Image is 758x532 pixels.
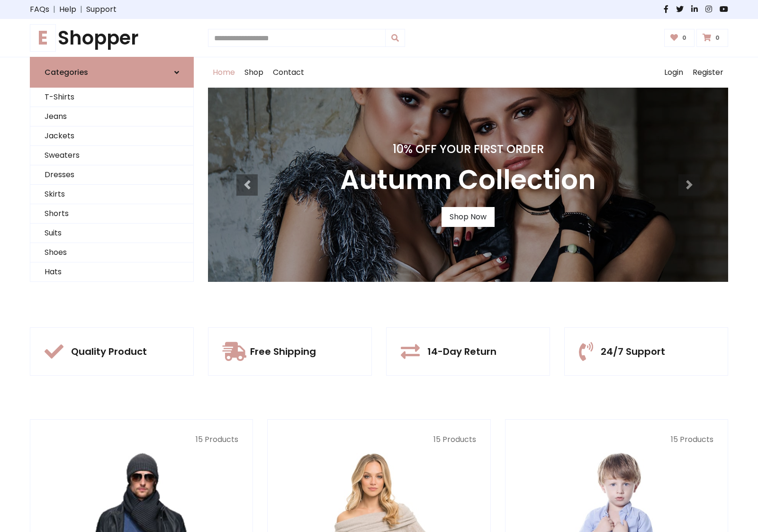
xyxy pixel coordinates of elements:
a: FAQs [30,4,49,15]
p: 15 Products [45,434,238,445]
span: 0 [713,34,722,42]
p: 15 Products [520,434,713,445]
a: Home [208,57,240,88]
span: E [30,24,56,52]
a: T-Shirts [30,88,193,107]
a: Jackets [30,126,193,146]
a: Shop [240,57,268,88]
a: Shoes [30,243,193,262]
h5: 14-Day Return [427,346,496,357]
a: Jeans [30,107,193,126]
h1: Shopper [30,27,194,49]
a: Sweaters [30,146,193,165]
p: 15 Products [282,434,476,445]
a: Categories [30,57,194,88]
a: Support [86,4,117,15]
span: | [76,4,86,15]
a: Shop Now [442,207,495,227]
a: Suits [30,224,193,243]
span: | [49,4,59,15]
a: Dresses [30,165,193,185]
a: Login [659,57,688,88]
a: Hats [30,262,193,282]
h3: Autumn Collection [340,164,596,196]
a: Shorts [30,204,193,224]
h5: 24/7 Support [601,346,665,357]
h6: Categories [45,68,88,77]
a: 0 [696,29,728,47]
a: Help [59,4,76,15]
h5: Quality Product [71,346,147,357]
a: Contact [268,57,309,88]
h4: 10% Off Your First Order [340,143,596,156]
span: 0 [680,34,689,42]
a: Register [688,57,728,88]
a: EShopper [30,27,194,49]
a: Skirts [30,185,193,204]
h5: Free Shipping [250,346,316,357]
a: 0 [664,29,695,47]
